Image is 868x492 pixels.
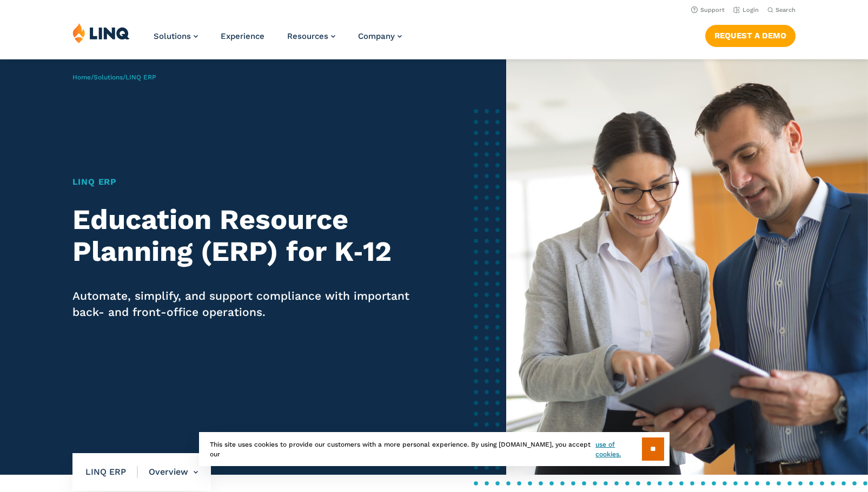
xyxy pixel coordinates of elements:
nav: Button Navigation [705,23,796,46]
span: Search [776,6,796,14]
span: Resources [287,31,328,41]
nav: Primary Navigation [154,23,402,58]
a: Solutions [154,31,198,41]
a: Solutions [94,73,123,81]
a: Login [733,6,759,14]
a: Experience [221,31,264,41]
img: ERP Banner [506,59,868,475]
h1: LINQ ERP [72,176,414,188]
div: This site uses cookies to provide our customers with a more personal experience. By using [DOMAIN... [199,432,670,466]
img: LINQ | K‑12 Software [72,23,130,43]
a: Home [72,73,91,81]
a: Support [691,6,725,14]
p: Automate, simplify, and support compliance with important back- and front-office operations. [72,288,414,320]
a: use of cookies. [595,440,641,459]
a: Request a Demo [705,25,796,46]
span: LINQ ERP [125,73,156,81]
span: Solutions [154,31,191,41]
span: Company [358,31,395,41]
a: Company [358,31,402,41]
h2: Education Resource Planning (ERP) for K‑12 [72,204,414,268]
button: Open Search Bar [767,6,796,14]
a: Resources [287,31,335,41]
span: / / [72,73,156,81]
